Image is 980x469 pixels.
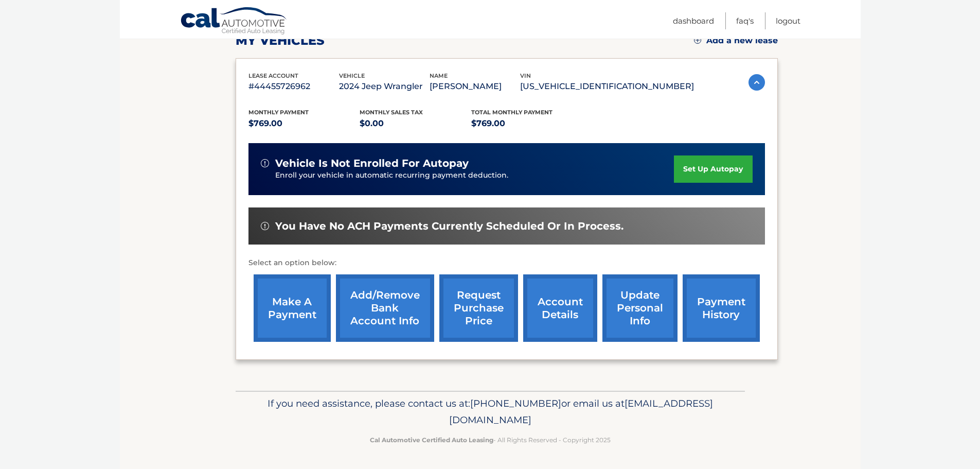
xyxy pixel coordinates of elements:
h2: my vehicles [236,33,325,48]
a: set up autopay [674,155,752,183]
span: vin [520,72,531,79]
span: name [430,72,448,79]
span: lease account [248,72,298,79]
span: Total Monthly Payment [471,109,553,116]
a: account details [523,274,597,342]
p: [US_VEHICLE_IDENTIFICATION_NUMBER] [520,79,694,94]
a: Add a new lease [694,36,778,46]
p: Enroll your vehicle in automatic recurring payment deduction. [275,170,674,181]
a: Cal Automotive [180,7,288,37]
p: $769.00 [471,116,583,131]
a: make a payment [254,274,331,342]
p: [PERSON_NAME] [430,79,520,94]
img: alert-white.svg [261,222,269,230]
a: update personal info [602,274,678,342]
span: [EMAIL_ADDRESS][DOMAIN_NAME] [449,397,713,426]
a: request purchase price [439,274,518,342]
span: vehicle [339,72,365,79]
p: If you need assistance, please contact us at: or email us at [242,395,738,428]
a: Dashboard [673,12,714,29]
p: - All Rights Reserved - Copyright 2025 [242,435,738,445]
span: You have no ACH payments currently scheduled or in process. [275,220,623,233]
a: Add/Remove bank account info [336,274,434,342]
p: 2024 Jeep Wrangler [339,79,430,94]
img: add.svg [694,37,701,44]
img: accordion-active.svg [749,74,765,91]
p: #44455726962 [248,79,339,94]
a: FAQ's [736,12,754,29]
p: $769.00 [248,116,360,131]
span: Monthly sales Tax [360,109,423,116]
a: Logout [776,12,800,29]
span: [PHONE_NUMBER] [470,397,561,409]
p: Select an option below: [248,257,765,269]
img: alert-white.svg [261,159,269,167]
strong: Cal Automotive Certified Auto Leasing [370,436,493,444]
a: payment history [683,274,760,342]
p: $0.00 [360,116,471,131]
span: Monthly Payment [248,109,309,116]
span: vehicle is not enrolled for autopay [275,157,469,170]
